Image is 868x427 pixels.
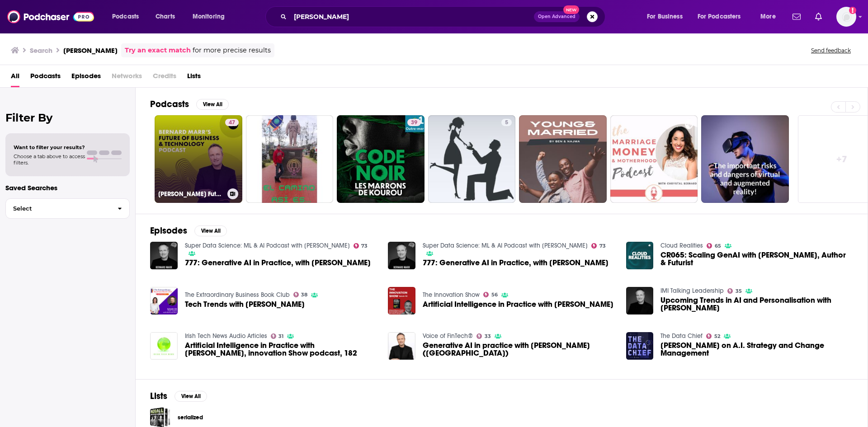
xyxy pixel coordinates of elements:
[836,7,856,27] img: User Profile
[5,198,130,219] button: Select
[423,300,613,308] span: Artificial Intelligence in Practice with [PERSON_NAME]
[112,69,142,87] span: Networks
[194,225,227,236] button: View All
[811,9,826,24] a: Show notifications dropdown
[185,332,267,340] a: Irish Tech News Audio Articles
[293,292,308,297] a: 38
[736,289,742,293] span: 35
[150,390,167,402] h2: Lists
[626,242,654,269] img: CR065: Scaling GenAI with Bernard Marr, Author & Futurist
[476,333,491,339] a: 33
[153,69,176,87] span: Credits
[5,183,130,192] p: Saved Searches
[150,99,189,110] h2: Podcasts
[150,9,180,24] a: Charts
[361,244,368,248] span: 73
[411,118,417,127] span: 39
[660,342,853,357] a: Bernard Marr on A.I. Strategy and Change Management
[760,10,776,23] span: More
[354,243,368,249] a: 73
[626,332,654,360] a: Bernard Marr on A.I. Strategy and Change Management
[388,242,415,269] img: 777: Generative AI in Practice, with Bernard Marr
[150,287,178,314] img: Tech Trends with Bernard Marr
[660,251,853,267] a: CR065: Scaling GenAI with Bernard Marr, Author & Futurist
[706,333,720,339] a: 52
[156,10,175,23] span: Charts
[185,259,371,267] a: 777: Generative AI in Practice, with Bernard Marr
[491,293,498,297] span: 56
[185,300,305,308] span: Tech Trends with [PERSON_NAME]
[185,291,290,299] a: The Extraordinary Business Book Club
[158,190,224,198] h3: [PERSON_NAME] Future of Business & Technology Podcast
[14,153,85,166] span: Choose a tab above to access filters.
[150,332,178,360] img: Artificial Intelligence in Practice with Bernard Marr, innovation Show podcast, 182
[150,225,187,236] h2: Episodes
[150,99,229,110] a: PodcastsView All
[337,115,425,203] a: 39
[112,10,139,23] span: Podcasts
[485,334,491,338] span: 33
[505,118,508,127] span: 5
[193,10,225,23] span: Monitoring
[423,259,609,267] a: 777: Generative AI in Practice, with Bernard Marr
[106,9,151,24] button: open menu
[185,242,350,249] a: Super Data Science: ML & AI Podcast with Jon Krohn
[836,7,856,27] button: Show profile menu
[407,119,421,126] a: 39
[193,45,271,56] span: for more precise results
[538,14,576,19] span: Open Advanced
[178,413,203,422] a: serialized
[660,242,703,249] a: Cloud Realities
[789,9,804,24] a: Show notifications dropdown
[388,287,415,314] img: Artificial Intelligence in Practice with Bernard Marr
[271,333,284,339] a: 31
[185,259,371,267] span: 777: Generative AI in Practice, with [PERSON_NAME]
[229,118,235,127] span: 47
[423,259,609,267] span: 777: Generative AI in Practice, with [PERSON_NAME]
[150,225,227,236] a: EpisodesView All
[501,119,512,126] a: 5
[423,291,480,299] a: The Innovation Show
[187,69,201,87] a: Lists
[30,69,61,87] a: Podcasts
[185,300,305,308] a: Tech Trends with Bernard Marr
[423,242,588,249] a: Super Data Science: ML & AI Podcast with Jon Krohn
[30,46,52,55] h3: Search
[599,244,606,248] span: 73
[71,69,101,87] a: Episodes
[423,332,473,340] a: Voice of FinTech®
[754,9,787,24] button: open menu
[63,46,118,55] h3: [PERSON_NAME]
[278,334,283,338] span: 31
[591,243,606,249] a: 73
[7,8,94,25] img: Podchaser - Follow, Share and Rate Podcasts
[836,7,856,27] span: Logged in as headlandconsultancy
[483,292,498,297] a: 56
[155,115,242,203] a: 47[PERSON_NAME] Future of Business & Technology Podcast
[727,288,742,294] a: 35
[150,242,178,269] img: 777: Generative AI in Practice, with Bernard Marr
[707,243,721,249] a: 65
[11,69,19,87] a: All
[423,342,615,357] a: Generative AI in practice with Bernard Marr (UK)
[660,296,853,312] a: Upcoming Trends in AI and Personalisation with Bernard Marr
[698,10,741,23] span: For Podcasters
[388,332,415,360] img: Generative AI in practice with Bernard Marr (UK)
[423,300,613,308] a: Artificial Intelligence in Practice with Bernard Marr
[186,9,236,24] button: open menu
[301,293,307,297] span: 38
[563,5,580,14] span: New
[125,45,191,56] a: Try an exact match
[660,251,853,267] span: CR065: Scaling GenAI with [PERSON_NAME], Author & Futurist
[225,119,239,126] a: 47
